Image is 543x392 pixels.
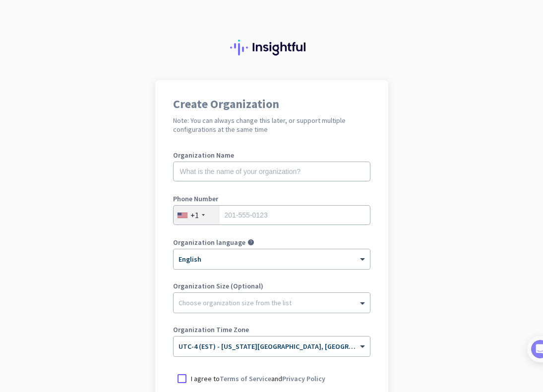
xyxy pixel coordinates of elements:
a: Privacy Policy [282,374,325,383]
h1: Create Organization [173,98,370,110]
h2: Note: You can always change this later, or support multiple configurations at the same time [173,116,370,134]
input: 201-555-0123 [173,205,370,225]
img: Insightful [230,40,313,56]
label: Organization Name [173,152,370,159]
div: +1 [190,210,199,220]
p: I agree to and [191,374,325,384]
label: Organization language [173,239,245,246]
label: Phone Number [173,195,370,202]
label: Organization Size (Optional) [173,282,370,289]
label: Organization Time Zone [173,326,370,333]
input: What is the name of your organization? [173,162,370,181]
i: help [247,239,254,246]
a: Terms of Service [220,374,271,383]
